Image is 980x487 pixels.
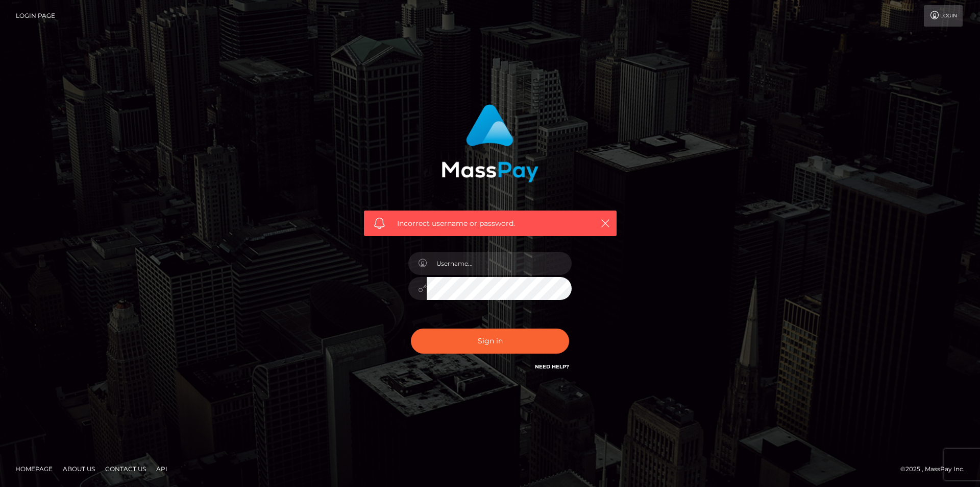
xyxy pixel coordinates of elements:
[535,363,569,370] a: Need Help?
[397,218,583,229] span: Incorrect username or password.
[411,329,569,354] button: Sign in
[900,463,972,475] div: © 2025 , MassPay Inc.
[59,461,99,477] a: About Us
[924,5,963,27] a: Login
[11,461,57,477] a: Homepage
[442,104,538,182] img: MassPay Login
[16,5,55,27] a: Login Page
[101,461,150,477] a: Contact Us
[152,461,171,477] a: API
[427,252,572,275] input: Username...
